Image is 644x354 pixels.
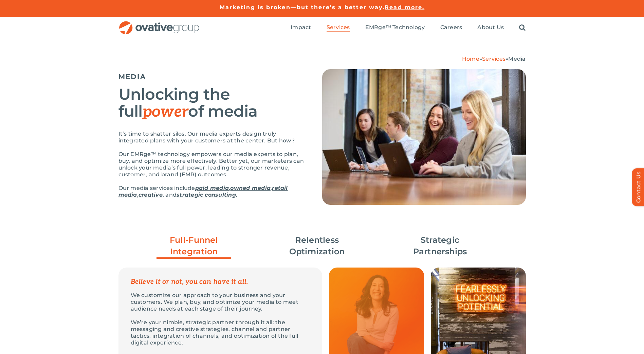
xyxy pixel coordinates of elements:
[327,24,350,31] span: Services
[139,192,163,198] a: creative
[291,24,311,32] a: Impact
[462,56,479,62] a: Home
[440,24,462,31] span: Careers
[118,20,200,27] a: OG_Full_horizontal_RGB
[482,56,505,62] a: Services
[131,278,310,285] p: Believe it or not, you can have it all.
[477,24,504,32] a: About Us
[220,4,385,11] a: Marketing is broken—but there’s a better way.
[519,24,526,32] a: Search
[177,192,237,198] a: strategic consulting.
[440,24,462,32] a: Careers
[118,73,305,81] h5: MEDIA
[291,17,526,39] nav: Menu
[131,292,310,312] p: We customize our approach to your business and your customers. We plan, buy, and optimize your me...
[157,234,231,261] a: Full-Funnel Integration
[327,24,350,32] a: Services
[230,185,271,191] a: owned media
[280,234,354,257] a: Relentless Optimization
[131,319,310,346] p: We’re your nimble, strategic partner through it all: the messaging and creative strategies, chann...
[385,4,424,11] a: Read more.
[118,185,288,198] a: retail media
[143,102,188,121] em: power
[403,234,477,257] a: Strategic Partnerships
[118,231,526,261] ul: Post Filters
[462,56,526,62] span: » »
[291,24,311,31] span: Impact
[118,185,305,198] p: Our media services include , , , , and
[365,24,425,31] span: EMRge™ Technology
[195,185,229,191] a: paid media
[118,131,305,144] p: It’s time to shatter silos. Our media experts design truly integrated plans with your customers a...
[118,86,305,120] h2: Unlocking the full of media
[365,24,425,32] a: EMRge™ Technology
[118,151,305,178] p: Our EMRge™ technology empowers our media experts to plan, buy, and optimize more effectively. Bet...
[508,56,526,62] span: Media
[477,24,504,31] span: About Us
[322,69,526,205] img: Media – Hero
